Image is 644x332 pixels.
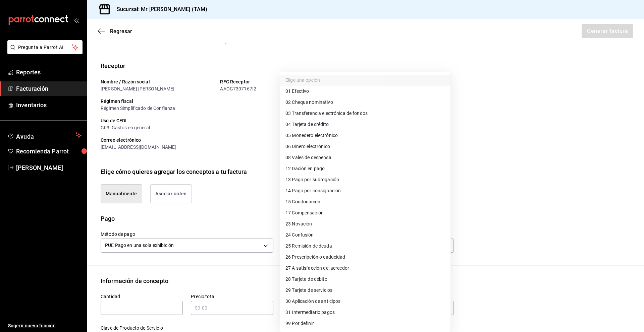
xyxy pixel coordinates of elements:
span: 17 Compensación [285,209,324,216]
span: 25 Remisión de deuda [285,243,332,250]
span: 02 Cheque nominativo [285,99,333,106]
span: 01 Efectivo [285,88,309,95]
span: 30 Aplicación de anticipos [285,298,340,305]
span: 29 Tarjeta de servicios [285,287,332,294]
span: 31 Intermediario pagos [285,309,335,316]
span: 03 Transferencia electrónica de fondos [285,110,368,117]
span: 24 Confusión [285,231,314,239]
span: 15 Condonación [285,198,320,205]
span: 06 Dinero electrónico [285,143,330,150]
span: 12 Dación en pago [285,165,325,172]
span: 14 Pago por consignación [285,187,341,194]
span: 27 A satisfacción del acreedor [285,265,349,272]
span: 28 Tarjeta de débito [285,276,327,283]
span: 05 Monedero electrónico [285,132,338,139]
span: 23 Novación [285,220,312,227]
span: 99 Por definir [285,320,314,327]
span: 26 Prescripción o caducidad [285,254,345,261]
span: 04 Tarjeta de crédito [285,121,329,128]
span: 13 Pago por subrogación [285,176,339,183]
span: 08 Vales de despensa [285,154,331,161]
